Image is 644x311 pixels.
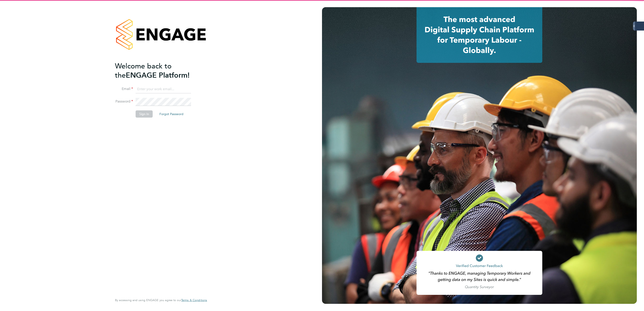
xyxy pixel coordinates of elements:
span: Welcome back to the [115,62,172,80]
button: Sign In [136,110,153,118]
button: Forgot Password [156,110,187,118]
label: Password [115,99,133,104]
span: By accessing and using ENGAGE you agree to our [115,298,207,302]
input: Enter your work email... [136,85,191,93]
span: Terms & Conditions [181,298,207,302]
a: Terms & Conditions [181,298,207,302]
label: Email [115,87,133,91]
h2: ENGAGE Platform! [115,61,203,80]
